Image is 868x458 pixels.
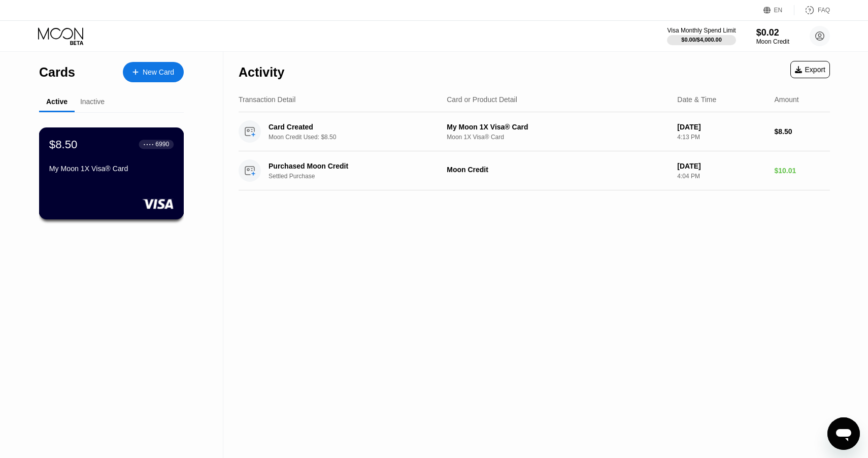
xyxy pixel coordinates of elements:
div: Card Created [269,123,436,131]
div: Export [795,66,825,74]
div: Inactive [80,97,105,106]
div: [DATE] [677,162,766,170]
div: Moon Credit [756,38,789,45]
div: $10.01 [775,167,830,175]
div: 6990 [155,141,169,148]
div: FAQ [794,5,830,15]
div: Active [46,97,68,106]
div: Moon 1X Visa® Card [447,134,669,141]
div: $0.00 / $4,000.00 [681,37,722,43]
div: [DATE] [677,123,766,131]
div: Visa Monthly Spend Limit$0.00/$4,000.00 [667,27,736,45]
div: Date & Time [677,95,716,104]
div: 4:13 PM [677,134,766,141]
div: My Moon 1X Visa® Card [49,165,174,173]
div: $8.50 [775,127,830,136]
div: My Moon 1X Visa® Card [447,123,669,131]
div: New Card [143,68,174,77]
div: Card or Product Detail [447,95,517,104]
div: Settled Purchase [269,173,449,180]
div: $0.02Moon Credit [756,27,789,45]
div: $0.02 [756,27,789,38]
div: EN [763,5,794,15]
div: Activity [239,65,284,80]
div: $8.50 [49,138,78,151]
div: Purchased Moon Credit [269,162,436,170]
div: Amount [775,95,799,104]
div: New Card [123,62,184,82]
div: $8.50● ● ● ●6990My Moon 1X Visa® Card [40,128,183,219]
div: Card CreatedMoon Credit Used: $8.50My Moon 1X Visa® CardMoon 1X Visa® Card[DATE]4:13 PM$8.50 [239,112,830,151]
div: Export [790,61,830,78]
div: FAQ [818,7,830,14]
div: EN [774,7,783,14]
div: ● ● ● ● [144,143,154,146]
div: Cards [39,65,75,80]
div: Moon Credit [447,166,669,174]
div: Transaction Detail [239,95,295,104]
div: Visa Monthly Spend Limit [667,27,736,34]
div: 4:04 PM [677,173,766,180]
div: Purchased Moon CreditSettled PurchaseMoon Credit[DATE]4:04 PM$10.01 [239,151,830,190]
div: Moon Credit Used: $8.50 [269,134,449,141]
iframe: Button to launch messaging window [827,417,860,450]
